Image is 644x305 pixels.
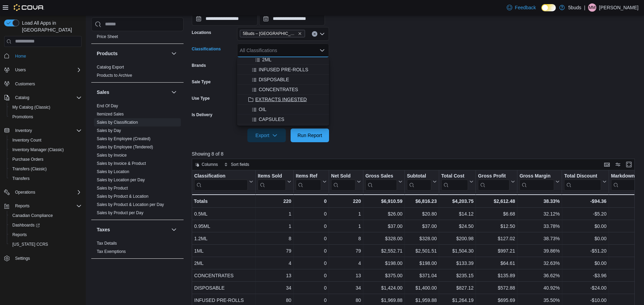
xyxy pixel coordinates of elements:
button: CONCENTRATES [237,85,329,95]
div: Gross Margin [519,173,554,179]
div: -$94.36 [564,197,606,205]
span: Catalog [15,95,29,100]
a: Sales by Invoice [97,152,127,157]
p: Showing 8 of 8 [192,150,639,157]
div: $20.80 [407,210,437,218]
div: $127.02 [478,234,515,243]
button: OIL [237,105,329,114]
button: Open list of options [319,31,325,37]
div: 4 [331,259,361,267]
span: Inventory Count [12,137,42,143]
div: 220 [258,197,291,205]
span: Load All Apps in [GEOGRAPHIC_DATA] [19,20,82,33]
span: CAPSULES [259,116,284,123]
h3: Products [97,50,118,57]
div: 32.63% [519,259,560,267]
div: 79 [258,247,291,255]
a: Reports [10,231,30,239]
div: $235.15 [441,271,473,280]
span: Home [15,53,26,59]
span: Operations [15,190,35,195]
button: Transfers [7,174,84,183]
span: Dashboards [10,221,82,229]
div: 38.33% [519,197,560,205]
button: Inventory [1,126,84,135]
div: $14.12 [441,210,473,218]
span: Transfers [12,176,30,181]
label: Is Delivery [192,112,212,118]
button: Enter fullscreen [625,160,633,169]
span: Transfers (Classic) [10,165,82,173]
div: $827.12 [441,284,473,292]
button: Taxes [97,226,168,233]
a: Purchase Orders [10,155,46,163]
button: Gross Sales [365,173,402,190]
span: Sales by Product & Location [97,193,149,199]
span: Canadian Compliance [12,213,53,218]
div: 1ML [194,247,253,255]
button: EDIBLES SOLIDS [237,124,329,134]
span: Customers [12,80,82,88]
button: Reports [1,201,84,211]
a: Products to Archive [97,73,132,77]
button: Net Sold [331,173,361,190]
div: Totals [194,197,253,205]
span: Dashboards [12,222,40,228]
a: Inventory Count [10,136,44,144]
label: Classifications [192,46,221,52]
div: $37.00 [365,222,402,230]
div: 36.62% [519,271,560,280]
div: 0 [296,234,327,243]
div: 38.73% [519,234,560,243]
span: Sales by Employee (Created) [97,136,151,141]
div: 1 [331,222,361,230]
button: My Catalog (Classic) [7,102,84,112]
span: MM [589,3,596,12]
span: End Of Day [97,103,118,108]
div: $24.50 [441,222,473,230]
span: INFUSED PRE-ROLLS [259,66,308,73]
span: Purchase Orders [12,157,44,162]
span: Reports [15,203,30,209]
div: $198.00 [365,259,402,267]
span: Customers [15,81,35,87]
span: My Catalog (Classic) [10,103,82,111]
div: Net Sold [331,173,355,179]
div: $1,400.00 [407,284,437,292]
a: Sales by Location per Day [97,177,145,182]
a: End Of Day [97,103,118,108]
div: 33.78% [519,222,560,230]
span: Sales by Classification [97,119,138,125]
div: 13 [331,271,361,280]
button: EXTRACTS INGESTED [237,95,329,105]
div: Gross Sales [365,173,397,190]
p: [PERSON_NAME] [599,3,639,12]
a: Sales by Classification [97,120,138,124]
div: $0.00 [564,234,606,243]
button: Inventory Count [7,135,84,145]
div: 0 [296,197,327,205]
div: Gross Profit [478,173,510,179]
div: 2ML [194,259,253,267]
a: Feedback [504,1,539,14]
div: 32.12% [519,210,560,218]
span: Sales by Invoice & Product [97,160,146,166]
button: Keyboard shortcuts [603,160,611,169]
label: Locations [192,30,211,35]
label: Use Type [192,96,210,101]
div: 0 [296,247,327,255]
div: $198.00 [407,259,437,267]
h3: Sales [97,88,109,95]
button: Customers [1,79,84,89]
div: -$3.96 [564,271,606,280]
div: DISPOSABLE [194,284,253,292]
a: Canadian Compliance [10,211,56,220]
span: [US_STATE] CCRS [12,242,48,247]
a: Dashboards [7,220,84,230]
div: Items Ref [296,173,321,190]
button: Purchase Orders [7,155,84,164]
button: Columns [192,160,221,169]
div: Sales [91,101,184,219]
nav: Complex example [4,48,82,281]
